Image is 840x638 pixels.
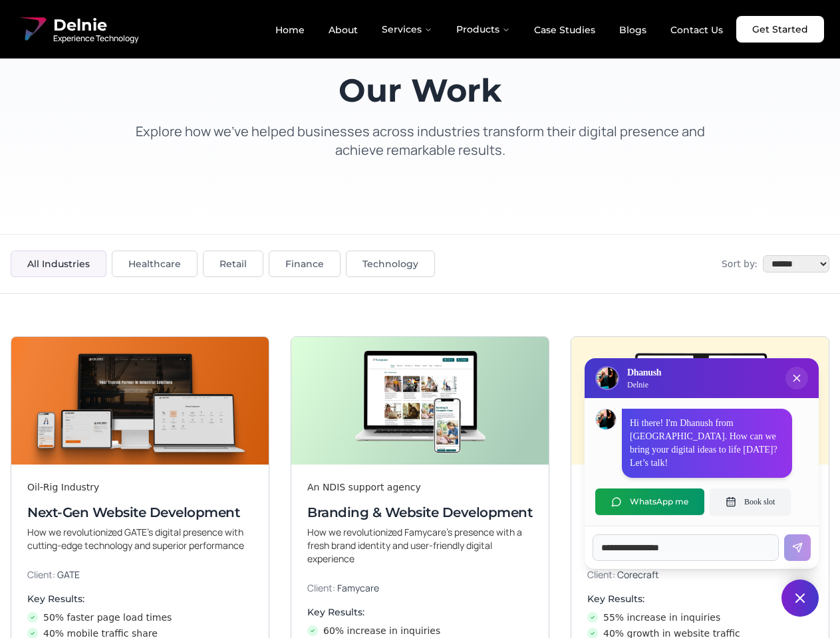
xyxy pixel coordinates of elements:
[53,33,138,44] span: Experience Technology
[595,488,704,515] button: WhatsApp me
[660,19,734,41] a: Contact Us
[785,367,808,389] button: Close chat popup
[630,417,784,470] p: Hi there! I'm Dhanush from [GEOGRAPHIC_DATA]. How can we bring your digital ideas to life [DATE]?...
[307,526,533,566] p: How we revolutionized Famycare’s presence with a fresh brand identity and user-friendly digital e...
[11,337,269,465] img: Next-Gen Website Development
[781,580,819,617] button: Close chat
[307,605,533,619] h4: Key Results:
[27,611,253,624] li: 50% faster page load times
[627,366,661,379] h3: Dhanush
[523,19,606,41] a: Case Studies
[122,74,718,106] h1: Our Work
[27,503,253,522] h3: Next-Gen Website Development
[27,568,253,582] p: Client:
[337,582,379,594] span: Famycare
[27,526,253,552] p: How we revolutionized GATE’s digital presence with cutting-edge technology and superior performance
[609,19,657,41] a: Blogs
[57,568,80,581] span: GATE
[307,582,533,595] p: Client:
[346,251,435,277] button: Technology
[596,409,616,429] img: Dhanush
[27,592,253,605] h4: Key Results:
[318,19,368,41] a: About
[307,624,533,637] li: 60% increase in inquiries
[53,15,138,36] span: Delnie
[122,122,718,159] p: Explore how we've helped businesses across industries transform their digital presence and achiev...
[203,251,263,277] button: Retail
[627,379,661,390] p: Delnie
[736,16,824,43] a: Get Started
[265,16,734,43] nav: Main
[597,368,618,389] img: Delnie Logo
[11,251,106,277] button: All Industries
[371,16,443,43] button: Services
[291,337,549,465] img: Branding & Website Development
[269,251,341,277] button: Finance
[571,337,829,465] img: Digital & Brand Revamp
[16,13,138,45] a: Delnie Logo Full
[112,251,198,277] button: Healthcare
[587,611,813,624] li: 55% increase in inquiries
[27,480,253,494] div: Oil-Rig Industry
[710,488,791,515] button: Book slot
[446,16,521,43] button: Products
[307,503,533,522] h3: Branding & Website Development
[16,13,48,45] img: Delnie Logo
[722,257,758,270] span: Sort by:
[265,19,315,41] a: Home
[307,480,533,494] div: An NDIS support agency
